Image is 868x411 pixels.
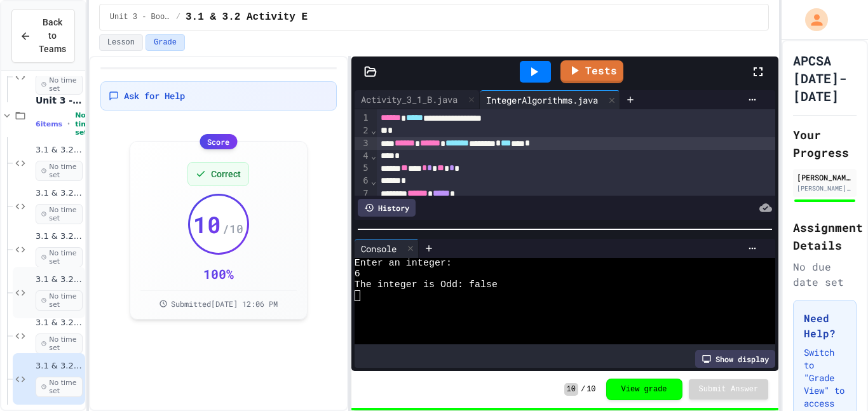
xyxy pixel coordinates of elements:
div: 100 % [203,265,234,283]
div: History [358,199,416,217]
span: 3.1 & 3.2 Activity E [36,361,83,372]
div: Activity_3_1_B.java [355,93,464,106]
span: 6 items [36,120,62,128]
div: Activity_3_1_B.java [355,90,480,109]
span: No time set [36,247,83,267]
a: Tests [560,60,623,83]
button: Grade [146,34,185,51]
button: View grade [606,379,682,400]
span: Fold line [370,151,377,161]
span: 3.1 & 3.2 Activity D [36,318,83,328]
div: Console [355,242,403,255]
span: 10 [193,212,221,237]
span: No time set [36,74,83,95]
div: No due date set [793,259,857,290]
span: / 10 [222,220,243,238]
div: 5 [355,162,370,175]
span: No time set [36,290,83,311]
button: Lesson [99,34,143,51]
div: Show display [695,350,775,368]
button: Back to Teams [11,9,75,63]
span: 3.1 & 3.2 Activity B [36,231,83,242]
span: / [176,12,180,22]
span: The integer is Odd: false [355,280,498,290]
span: No time set [36,161,83,181]
div: IntegerAlgorithms.java [480,93,604,107]
span: 3.1 & 3.2 Lesson [36,145,83,156]
h3: Need Help? [804,311,846,341]
h2: Assignment Details [793,219,857,254]
button: Submit Answer [689,379,769,400]
div: Console [355,239,419,258]
span: 10 [587,384,595,394]
h2: Your Progress [793,126,857,161]
span: 3.1 & 3.2 Activity A [36,188,83,199]
div: My Account [792,5,831,34]
div: Score [200,134,237,149]
span: Unit 3 - Boolean Expressions [36,95,83,106]
span: 10 [564,383,578,396]
span: 6 [355,269,360,280]
span: Fold line [370,176,377,186]
div: 3 [355,137,370,150]
span: Fold line [370,125,377,135]
div: To enrich screen reader interactions, please activate Accessibility in Grammarly extension settings [377,109,776,327]
span: No time set [36,377,83,397]
span: Submitted [DATE] 12:06 PM [171,299,278,309]
div: 4 [355,150,370,163]
span: No time set [36,204,83,224]
div: 7 [355,187,370,200]
span: No time set [36,334,83,354]
span: No time set [75,111,93,137]
span: Ask for Help [124,90,185,102]
span: / [581,384,585,394]
span: Correct [211,168,241,180]
span: 3.1 & 3.2 Activity C [36,274,83,285]
span: 3.1 & 3.2 Activity E [186,10,308,25]
div: 2 [355,125,370,137]
div: [PERSON_NAME][EMAIL_ADDRESS][DOMAIN_NAME] [797,184,853,193]
span: • [67,119,70,129]
div: 1 [355,112,370,125]
div: IntegerAlgorithms.java [480,90,620,109]
h1: APCSA [DATE]-[DATE] [793,51,857,105]
span: Enter an integer: [355,258,452,269]
div: 6 [355,175,370,187]
span: Back to Teams [39,16,66,56]
span: Unit 3 - Boolean Expressions [110,12,171,22]
span: Submit Answer [699,384,759,394]
div: [PERSON_NAME] [797,172,853,183]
